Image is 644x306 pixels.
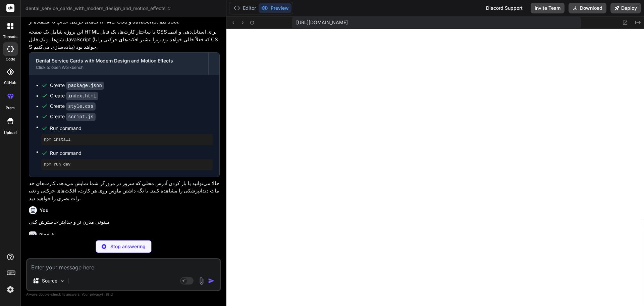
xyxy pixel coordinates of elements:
label: Upload [4,130,17,136]
div: Create [50,113,96,120]
pre: npm run dev [44,162,210,167]
p: این پروژه شامل یک صفحه HTML با ساختار کارت‌ها، یک فایل CSS برای استایل‌دهی و انیمیشن‌ها، و یک فای... [29,28,220,51]
img: settings [5,284,16,295]
img: Pick Models [59,278,65,284]
h6: You [40,207,49,214]
p: Source [42,277,57,284]
span: Run command [50,125,213,132]
label: prem [6,105,15,111]
p: Stop answering [110,243,146,250]
p: Always double-check its answers. Your in Bind [26,291,221,298]
code: package.json [66,82,104,90]
span: privacy [90,292,102,296]
div: Create [50,92,98,99]
div: Dental Service Cards with Modern Design and Motion Effects [36,57,202,64]
code: script.js [66,113,96,121]
p: میتونی مدرن تر و جذابتر خاصترش کنی [29,218,220,226]
img: attachment [198,277,205,285]
label: code [6,56,15,62]
button: Preview [259,3,291,13]
div: Create [50,103,96,110]
label: threads [3,34,17,40]
code: index.html [66,92,98,100]
div: Discord Support [482,3,527,13]
button: Editor [231,3,259,13]
span: Run command [50,150,213,157]
button: Download [569,3,606,13]
label: GitHub [4,80,16,86]
button: Dental Service Cards with Modern Design and Motion EffectsClick to open Workbench [29,53,208,75]
pre: npm install [44,137,210,142]
div: Click to open Workbench [36,65,202,70]
h6: Bind AI [39,232,56,238]
button: Invite Team [531,3,565,13]
div: Create [50,82,104,89]
img: icon [208,277,215,284]
button: Deploy [610,3,641,13]
iframe: Preview [226,29,644,306]
code: style.css [66,102,96,111]
span: dental_service_cards_with_modern_design_and_motion_effects [25,5,172,12]
p: حالا می‌توانید با باز کردن آدرس محلی که سرور در مرورگر شما نمایش می‌دهد، کارت‌های خدمات دندانپزشک... [29,180,220,203]
span: [URL][DOMAIN_NAME] [296,19,348,26]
